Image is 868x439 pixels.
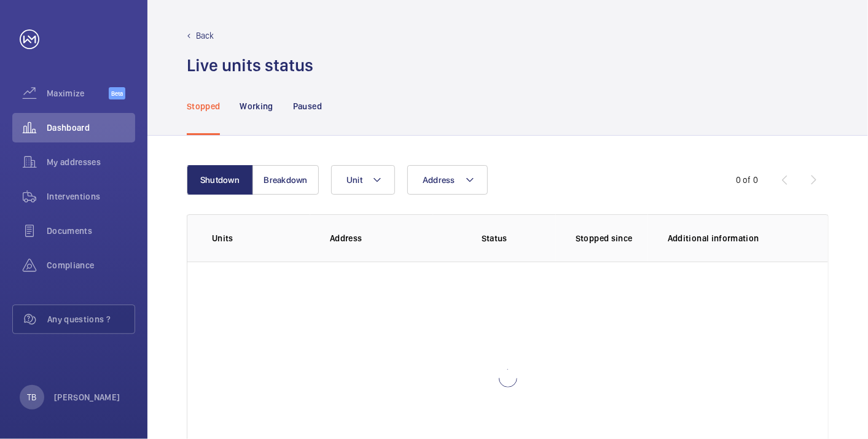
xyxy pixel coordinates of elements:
[47,313,135,325] span: Any questions ?
[54,391,120,403] p: [PERSON_NAME]
[442,232,547,244] p: Status
[346,175,362,185] span: Unit
[212,232,310,244] p: Units
[47,225,135,237] span: Documents
[293,100,322,112] p: Paused
[47,190,135,203] span: Interventions
[252,165,319,195] button: Breakdown
[330,232,433,244] p: Address
[407,165,488,195] button: Address
[47,122,135,134] span: Dashboard
[668,232,803,244] p: Additional information
[187,100,220,112] p: Stopped
[47,87,109,99] span: Maximize
[47,259,135,271] span: Compliance
[47,156,135,168] span: My addresses
[240,100,273,112] p: Working
[736,174,758,186] div: 0 of 0
[187,165,253,195] button: Shutdown
[423,175,455,185] span: Address
[331,165,395,195] button: Unit
[109,87,125,99] span: Beta
[27,391,36,403] p: TB
[187,54,313,77] h1: Live units status
[576,232,648,244] p: Stopped since
[196,29,214,42] p: Back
